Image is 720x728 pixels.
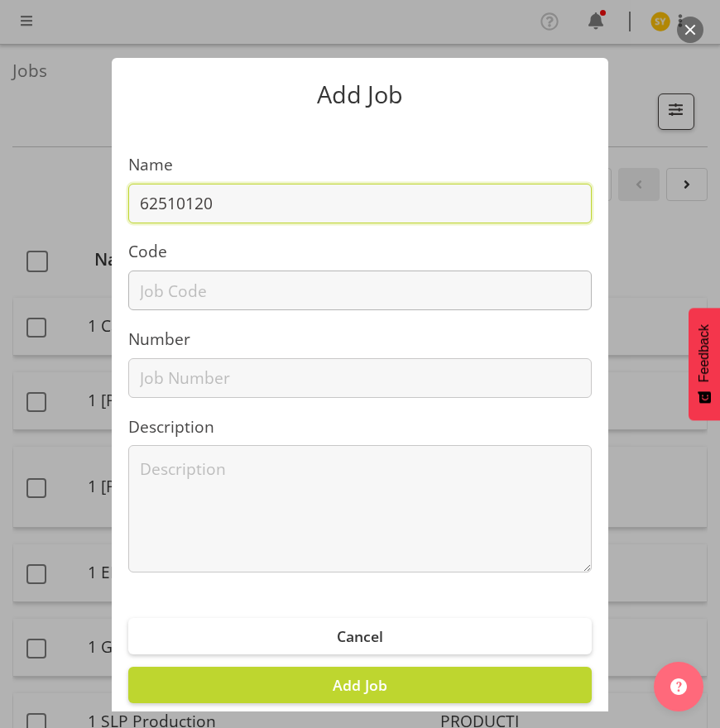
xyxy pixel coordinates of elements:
[670,678,687,695] img: help-xxl-2.png
[128,358,592,398] input: Job Number
[128,328,592,352] label: Number
[337,626,383,646] span: Cancel
[128,240,592,264] label: Code
[128,415,592,439] label: Description
[128,618,592,654] button: Cancel
[128,83,592,107] p: Add Job
[128,153,592,177] label: Name
[128,667,592,703] button: Add Job
[689,308,720,420] button: Feedback - Show survey
[128,271,592,310] input: Job Code
[333,675,387,695] span: Add Job
[697,324,712,382] span: Feedback
[128,184,592,223] input: Job Name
